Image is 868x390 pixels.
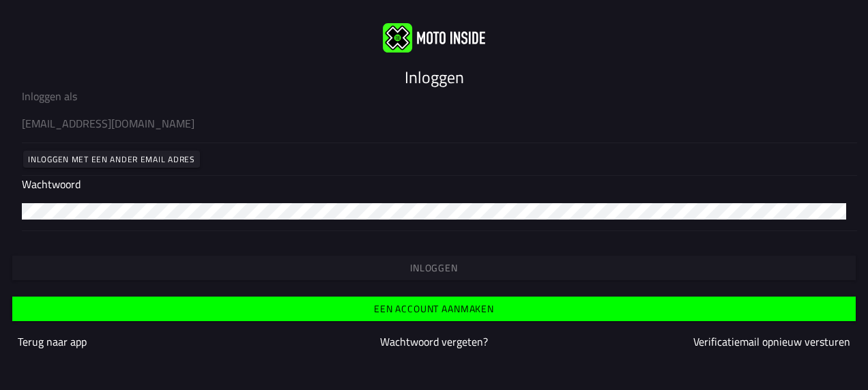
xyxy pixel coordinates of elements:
[22,176,846,230] ion-input: Wachtwoord
[22,88,846,142] ion-input: Inloggen als
[405,65,464,89] ion-text: Inloggen
[18,333,87,350] a: Terug naar app
[23,151,200,168] ion-button: Inloggen met een ander email adres
[380,333,488,350] a: Wachtwoord vergeten?
[12,297,856,321] ion-button: Een account aanmaken
[693,333,850,350] a: Verificatiemail opnieuw versturen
